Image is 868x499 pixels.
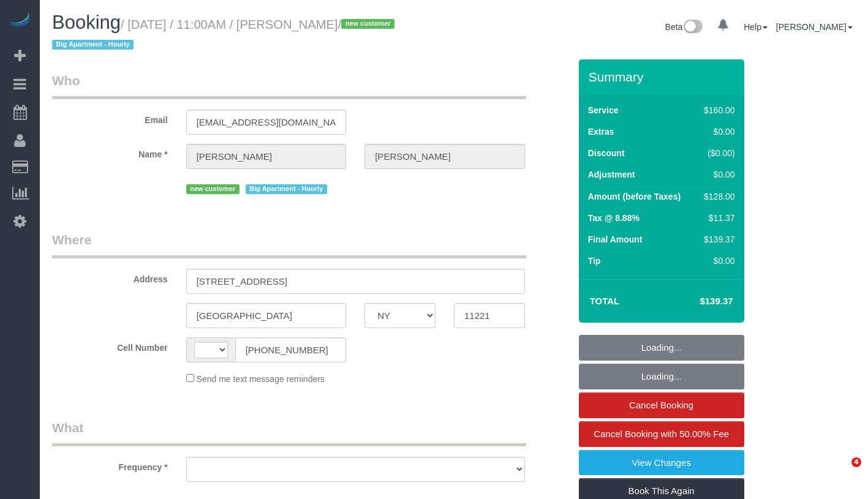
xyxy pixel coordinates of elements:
span: Big Apartment - Hourly [52,40,134,50]
input: City [186,303,347,328]
span: new customer [186,184,240,194]
span: Send me text message reminders [197,374,325,384]
h4: $139.37 [663,296,733,307]
input: Email [186,110,347,135]
div: $128.00 [699,190,734,203]
label: Cell Number [43,337,177,354]
label: Amount (before Taxes) [588,190,681,203]
h3: Summary [589,70,738,84]
input: Zip Code [454,303,525,328]
img: New interface [682,20,703,36]
label: Service [588,104,619,116]
a: Beta [665,22,703,32]
legend: Where [52,231,526,258]
small: / [DATE] / 11:00AM / [PERSON_NAME] [52,18,398,52]
div: $11.37 [699,212,734,224]
label: Address [43,269,177,285]
label: Email [43,110,177,126]
input: Last Name [364,144,525,169]
div: $160.00 [699,104,734,116]
span: new customer [341,19,394,29]
div: $0.00 [699,168,734,181]
input: First Name [186,144,347,169]
label: Frequency * [43,457,177,473]
label: Discount [588,147,625,159]
legend: What [52,419,526,446]
div: $139.37 [699,233,734,246]
img: Automaid Logo [7,12,32,29]
a: Cancel Booking [579,392,744,418]
div: ($0.00) [699,147,734,159]
a: [PERSON_NAME] [776,22,853,32]
span: Big Apartment - Hourly [246,184,327,194]
span: 4 [851,457,861,467]
label: Tip [588,255,601,267]
div: $0.00 [699,126,734,138]
legend: Who [52,72,526,99]
label: Final Amount [588,233,643,246]
label: Adjustment [588,168,635,181]
label: Name * [43,144,177,160]
iframe: Intercom live chat [826,457,856,487]
input: Cell Number [235,337,347,362]
a: View Changes [579,450,744,476]
span: Booking [52,12,121,33]
label: Extras [588,126,614,138]
span: Cancel Booking with 50.00% Fee [594,429,729,439]
a: Help [744,22,768,32]
strong: Total [590,296,620,306]
a: Cancel Booking with 50.00% Fee [579,421,744,447]
div: $0.00 [699,255,734,267]
label: Tax @ 8.88% [588,212,640,224]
